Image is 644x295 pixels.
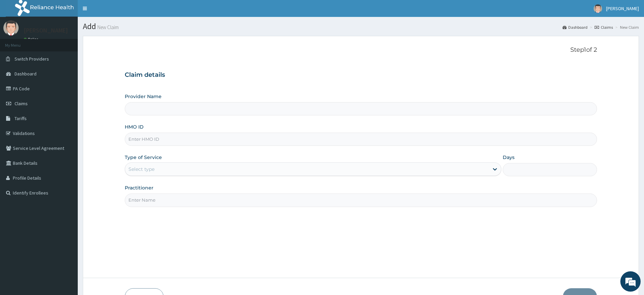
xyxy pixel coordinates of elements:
[125,154,162,161] label: Type of Service
[96,25,119,30] small: New Claim
[15,115,27,121] span: Tariffs
[83,22,639,31] h1: Add
[125,184,153,191] label: Practitioner
[15,56,49,62] span: Switch Providers
[24,27,68,33] p: [PERSON_NAME]
[3,20,19,36] img: User Image
[594,4,602,13] img: User Image
[125,133,597,146] input: Enter HMO ID
[125,71,597,79] h3: Claim details
[595,24,613,30] a: Claims
[125,123,144,130] label: HMO ID
[24,37,40,42] a: Online
[15,71,37,77] span: Dashboard
[606,5,639,12] span: [PERSON_NAME]
[503,154,515,161] label: Days
[125,46,597,54] p: Step 1 of 2
[128,166,154,173] div: Select type
[125,93,162,100] label: Provider Name
[563,24,588,30] a: Dashboard
[15,100,28,107] span: Claims
[614,24,639,30] li: New Claim
[125,194,597,207] input: Enter Name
